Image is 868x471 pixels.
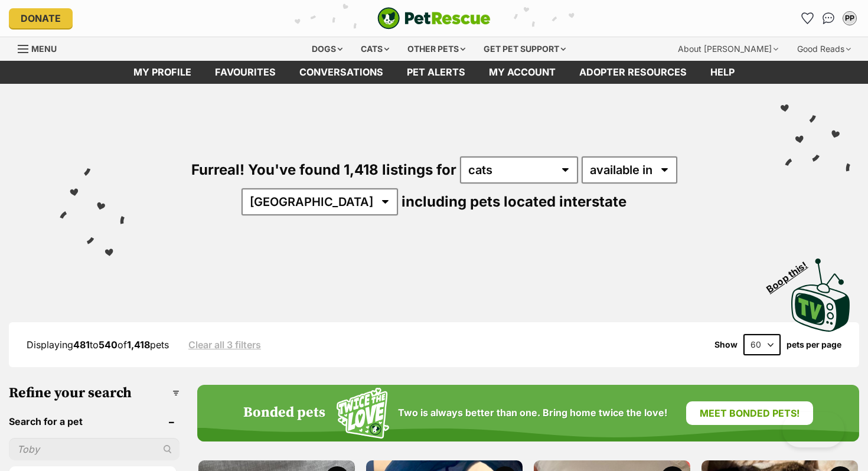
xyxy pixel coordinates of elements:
a: Conversations [819,9,838,28]
img: logo-cat-932fe2b9b8326f06289b0f2fb663e598f794de774fb13d1741a6617ecf9a85b4.svg [377,7,491,30]
a: Clear all 3 filters [188,339,261,350]
a: Menu [18,37,65,58]
img: Squiggle [337,388,389,439]
div: Other pets [399,37,474,61]
h3: Refine your search [9,385,180,401]
span: Boop this! [765,252,819,295]
label: pets per page [787,340,841,349]
span: Menu [31,44,57,54]
a: conversations [288,61,395,84]
img: PetRescue TV logo [791,259,850,332]
div: PP [844,12,856,24]
a: Donate [9,8,73,28]
a: Adopter resources [567,61,699,84]
div: Cats [353,37,397,61]
a: Boop this! [791,248,850,334]
ul: Account quick links [798,9,859,28]
div: About [PERSON_NAME] [670,37,787,61]
a: PetRescue [377,7,491,30]
header: Search for a pet [9,416,180,427]
iframe: Help Scout Beacon - Open [782,412,844,447]
span: Furreal! You've found 1,418 listings for [191,161,456,178]
div: Dogs [304,37,351,61]
input: Toby [9,438,180,460]
span: Displaying to of pets [27,339,169,351]
strong: 481 [73,339,90,351]
a: Help [699,61,746,84]
a: Favourites [798,9,817,28]
a: Pet alerts [395,61,477,84]
strong: 540 [99,339,118,351]
a: Favourites [203,61,288,84]
a: My account [477,61,567,84]
strong: 1,418 [127,339,150,351]
a: Meet bonded pets! [686,401,813,425]
span: Show [714,340,738,349]
button: My account [840,9,859,28]
a: My profile [122,61,203,84]
div: Get pet support [475,37,574,61]
div: Good Reads [789,37,859,61]
h4: Bonded pets [243,405,325,421]
span: including pets located interstate [402,193,626,210]
img: chat-41dd97257d64d25036548639549fe6c8038ab92f7586957e7f3b1b290dea8141.svg [823,12,835,24]
span: Two is always better than one. Bring home twice the love! [398,407,667,418]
